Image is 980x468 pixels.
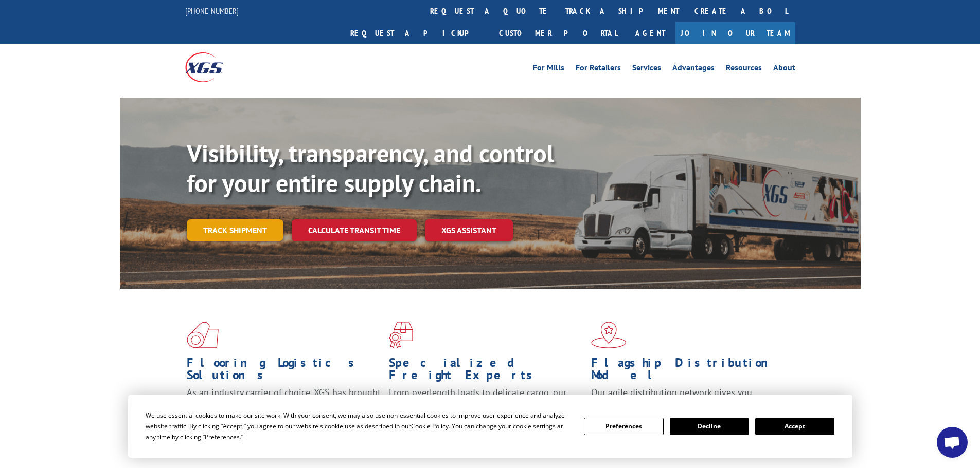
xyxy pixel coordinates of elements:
span: As an industry carrier of choice, XGS has brought innovation and dedication to flooring logistics... [187,386,381,423]
button: Preferences [584,418,663,435]
a: Customer Portal [491,22,625,44]
img: xgs-icon-flagship-distribution-model-red [591,322,627,348]
a: XGS ASSISTANT [425,219,513,241]
div: Open chat [937,427,968,458]
button: Decline [670,418,749,435]
a: Request a pickup [343,22,491,44]
img: xgs-icon-total-supply-chain-intelligence-red [187,322,219,348]
b: Visibility, transparency, and control for your entire supply chain. [187,137,554,199]
a: Track shipment [187,219,283,241]
a: Services [632,64,661,75]
a: Advantages [672,64,715,75]
h1: Flagship Distribution Model [591,357,786,386]
a: Resources [726,64,762,75]
a: Agent [625,22,675,44]
p: From overlength loads to delicate cargo, our experienced staff knows the best way to move your fr... [389,386,583,432]
h1: Specialized Freight Experts [389,357,583,386]
div: We use essential cookies to make our site work. With your consent, we may also use non-essential ... [146,410,572,442]
a: About [773,64,795,75]
div: Cookie Consent Prompt [128,395,852,458]
a: [PHONE_NUMBER] [185,6,239,16]
span: Cookie Policy [411,422,449,430]
a: Join Our Team [675,22,795,44]
span: Preferences [205,433,240,441]
button: Accept [755,418,834,435]
a: For Retailers [576,64,621,75]
h1: Flooring Logistics Solutions [187,357,381,386]
a: For Mills [533,64,564,75]
span: Our agile distribution network gives you nationwide inventory management on demand. [591,386,780,410]
img: xgs-icon-focused-on-flooring-red [389,322,413,348]
a: Calculate transit time [292,219,417,241]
